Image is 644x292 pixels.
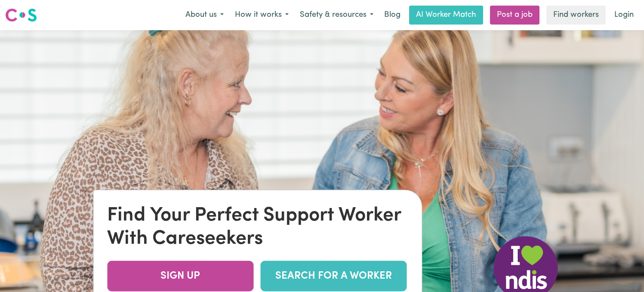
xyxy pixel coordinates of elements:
[490,6,539,25] a: Post a job
[409,6,483,25] a: AI Worker Match
[379,6,406,25] a: Blog
[180,6,229,24] button: About us
[546,6,606,25] a: Find workers
[609,6,639,25] a: Login
[294,6,379,24] button: Safety & resources
[107,204,408,250] div: Find Your Perfect Support Worker With Careseekers
[260,261,407,291] a: SEARCH FOR A WORKER
[5,5,37,25] a: Careseekers logo
[229,6,294,24] button: How it works
[5,7,37,23] img: Careseekers logo
[107,261,253,291] a: SIGN UP
[610,258,637,285] iframe: Button to launch messaging window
